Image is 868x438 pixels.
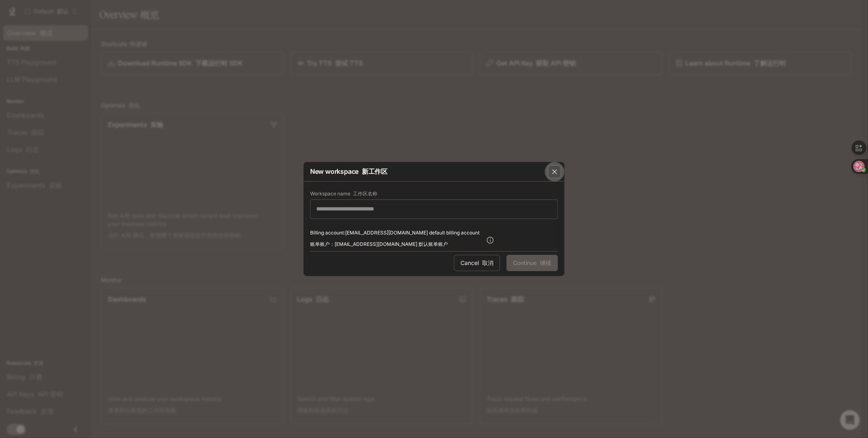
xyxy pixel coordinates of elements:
[310,191,377,196] p: Workspace name
[310,166,388,176] p: New workspace
[353,191,377,197] font: 工作区名称
[310,241,448,247] font: 账单账户：[EMAIL_ADDRESS][DOMAIN_NAME] 默认账单账户
[310,229,480,252] span: Billing account: [EMAIL_ADDRESS][DOMAIN_NAME] default billing account
[454,255,500,271] button: Cancel 取消
[362,167,388,175] font: 新工作区
[482,259,493,266] font: 取消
